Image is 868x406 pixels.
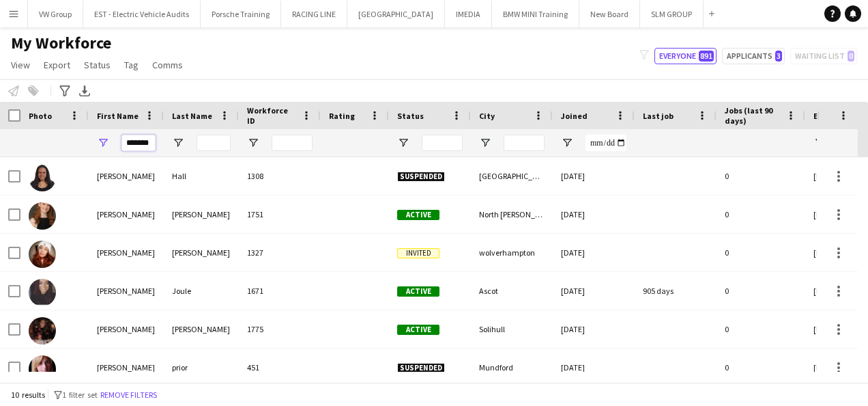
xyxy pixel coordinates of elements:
[38,56,76,74] a: Export
[147,56,188,74] a: Comms
[84,59,111,71] span: Status
[44,59,70,71] span: Export
[89,272,164,310] div: [PERSON_NAME]
[89,195,164,233] div: [PERSON_NAME]
[5,56,35,74] a: View
[29,164,56,191] img: Rebecca Hall
[717,234,805,271] div: 0
[29,279,56,306] img: Rebecca Joule
[397,286,439,297] span: Active
[397,363,445,373] span: Suspended
[479,111,495,121] span: City
[97,111,139,121] span: First Name
[397,172,445,182] span: Suspended
[247,137,259,149] button: Open Filter Menu
[471,310,553,348] div: Solihull
[78,56,116,74] a: Status
[643,111,674,121] span: Last job
[239,195,321,233] div: 1751
[471,234,553,271] div: wolverhampton
[553,272,635,310] div: [DATE]
[29,317,56,344] img: Rebecca Kidd
[422,135,463,151] input: Status Filter Input
[11,59,30,71] span: View
[97,137,109,149] button: Open Filter Menu
[239,349,321,386] div: 451
[397,248,439,258] span: Invited
[717,310,805,348] div: 0
[699,51,714,62] span: 891
[57,83,73,99] app-action-btn: Advanced filters
[775,51,782,62] span: 3
[722,48,785,64] button: Applicants3
[553,234,635,271] div: [DATE]
[813,111,835,121] span: Email
[471,349,553,386] div: Mundford
[89,349,164,386] div: [PERSON_NAME]
[479,137,491,149] button: Open Filter Menu
[329,111,355,121] span: Rating
[164,157,239,195] div: Hall
[504,135,545,151] input: City Filter Input
[62,390,98,400] span: 1 filter set
[164,349,239,386] div: prior
[152,59,183,71] span: Comms
[98,388,160,403] button: Remove filters
[397,325,439,335] span: Active
[29,111,52,121] span: Photo
[29,355,56,383] img: Rebecca prior
[813,137,826,149] button: Open Filter Menu
[717,272,805,310] div: 0
[164,234,239,271] div: [PERSON_NAME]
[164,310,239,348] div: [PERSON_NAME]
[76,83,93,99] app-action-btn: Export XLSX
[553,195,635,233] div: [DATE]
[164,272,239,310] div: Joule
[717,195,805,233] div: 0
[172,111,212,121] span: Last Name
[397,111,424,121] span: Status
[247,105,296,126] span: Workforce ID
[585,135,626,151] input: Joined Filter Input
[553,349,635,386] div: [DATE]
[28,1,83,27] button: VW Group
[239,310,321,348] div: 1775
[654,48,717,64] button: Everyone891
[239,157,321,195] div: 1308
[561,137,573,149] button: Open Filter Menu
[471,195,553,233] div: North [PERSON_NAME]
[561,111,588,121] span: Joined
[121,135,156,151] input: First Name Filter Input
[492,1,579,27] button: BMW MINI Training
[471,272,553,310] div: Ascot
[635,272,717,310] div: 905 days
[717,157,805,195] div: 0
[172,137,184,149] button: Open Filter Menu
[11,33,111,53] span: My Workforce
[124,59,139,71] span: Tag
[397,210,439,220] span: Active
[29,241,56,268] img: rebecca jones
[471,157,553,195] div: [GEOGRAPHIC_DATA]
[239,234,321,271] div: 1327
[197,135,231,151] input: Last Name Filter Input
[640,1,704,27] button: SLM GROUP
[553,157,635,195] div: [DATE]
[445,1,492,27] button: IMEDIA
[281,1,347,27] button: RACING LINE
[272,135,313,151] input: Workforce ID Filter Input
[579,1,640,27] button: New Board
[83,1,201,27] button: EST - Electric Vehicle Audits
[29,202,56,230] img: Rebecca Hewitson
[347,1,445,27] button: [GEOGRAPHIC_DATA]
[725,105,781,126] span: Jobs (last 90 days)
[164,195,239,233] div: [PERSON_NAME]
[239,272,321,310] div: 1671
[553,310,635,348] div: [DATE]
[89,157,164,195] div: [PERSON_NAME]
[119,56,144,74] a: Tag
[717,349,805,386] div: 0
[397,137,409,149] button: Open Filter Menu
[89,234,164,271] div: [PERSON_NAME]
[201,1,281,27] button: Porsche Training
